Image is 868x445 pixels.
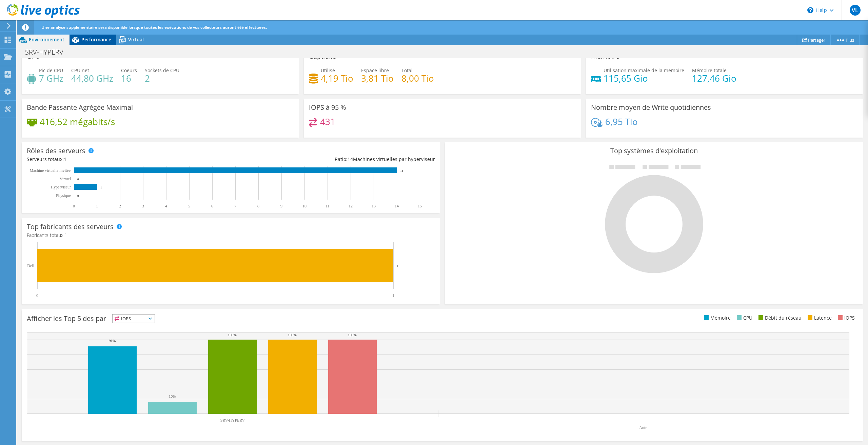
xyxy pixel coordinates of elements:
[361,67,389,74] span: Espace libre
[836,314,855,322] li: IOPS
[604,75,684,82] h4: 115,65 Gio
[145,67,179,74] span: Sockets de CPU
[29,36,64,43] span: Environnement
[591,104,711,111] h3: Nombre moyen de Write quotidiennes
[169,394,176,398] text: 16%
[806,314,832,322] li: Latence
[109,339,116,343] text: 91%
[280,204,282,208] text: 9
[692,75,736,82] h4: 127,46 Gio
[605,118,638,125] h4: 6,95 Tio
[321,67,335,74] span: Utilisé
[29,168,71,173] tspan: Machine virtuelle invitée
[735,314,752,322] li: CPU
[113,315,155,323] span: IOPS
[418,204,422,208] text: 15
[22,48,74,56] h1: SRV-HYPERV
[121,67,137,74] span: Coeurs
[349,204,353,208] text: 12
[702,314,731,322] li: Mémoire
[27,147,85,155] h3: Rôles des serveurs
[188,204,190,208] text: 5
[830,35,860,45] a: Plus
[309,53,336,60] h3: Capacité
[320,118,335,125] h4: 431
[372,204,376,208] text: 13
[401,75,434,82] h4: 8,00 Tio
[604,67,684,74] span: Utilisation maximale de la mémoire
[348,156,353,162] span: 14
[121,75,137,82] h4: 16
[60,177,71,181] text: Virtuel
[142,204,144,208] text: 3
[797,35,831,45] a: Partager
[348,333,357,337] text: 100%
[231,156,435,163] div: Ratio: Machines virtuelles par hyperviseur
[96,204,98,208] text: 1
[77,178,79,181] text: 0
[27,263,34,268] text: Dell
[220,418,245,423] text: SRV-HYPERV
[361,75,394,82] h4: 3,81 Tio
[850,5,861,16] span: VL
[397,264,399,268] text: 1
[51,185,71,189] text: Hyperviseur
[81,36,111,43] span: Performance
[234,204,236,208] text: 7
[639,425,648,430] text: Autre
[257,204,259,208] text: 8
[39,67,63,74] span: Pic de CPU
[71,67,89,74] span: CPU net
[591,53,619,60] h3: Mémoire
[395,204,399,208] text: 14
[165,204,167,208] text: 4
[450,147,858,155] h3: Top systèmes d'exploitation
[211,204,213,208] text: 6
[128,36,144,43] span: Virtual
[27,223,114,230] h3: Top fabricants des serveurs
[100,186,102,189] text: 1
[807,7,813,13] svg: \n
[39,75,63,82] h4: 7 GHz
[309,104,346,111] h3: IOPS à 95 %
[228,333,237,337] text: 100%
[27,156,231,163] div: Serveurs totaux:
[71,75,113,82] h4: 44,80 GHz
[119,204,121,208] text: 2
[73,204,75,208] text: 0
[56,193,71,198] text: Physique
[145,75,179,82] h4: 2
[302,204,307,208] text: 10
[40,118,115,125] h4: 416,52 mégabits/s
[401,67,413,74] span: Total
[64,232,67,238] span: 1
[325,204,330,208] text: 11
[400,169,403,173] text: 14
[77,194,79,198] text: 0
[27,104,133,111] h3: Bande Passante Agrégée Maximal
[757,314,802,322] li: Débit du réseau
[36,293,38,298] text: 0
[392,293,394,298] text: 1
[288,333,297,337] text: 100%
[27,231,435,239] h4: Fabricants totaux:
[27,53,40,60] h3: CPU
[41,24,267,30] span: Une analyse supplémentaire sera disponible lorsque toutes les exécutions de vos collecteurs auron...
[64,156,66,162] span: 1
[321,75,353,82] h4: 4,19 Tio
[692,67,727,74] span: Mémoire totale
